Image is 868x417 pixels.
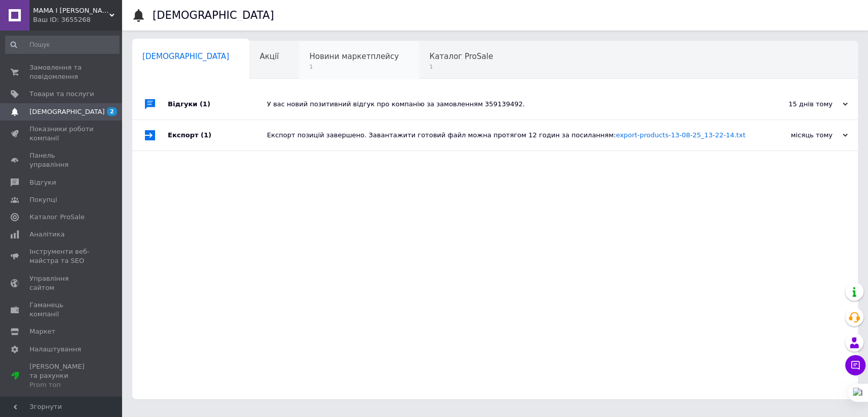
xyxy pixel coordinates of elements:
span: Налаштування [29,345,81,354]
span: Управління сайтом [29,274,94,292]
span: [DEMOGRAPHIC_DATA] [142,52,229,61]
span: Аналітика [29,230,65,239]
span: [DEMOGRAPHIC_DATA] [29,107,105,116]
span: (1) [201,131,212,139]
span: Новини маркетплейсу [309,52,399,61]
div: У вас новий позитивний відгук про компанію за замовленням 359139492. [267,100,746,109]
span: Інструменти веб-майстра та SEO [29,247,94,265]
span: 2 [107,107,117,116]
span: 1 [429,63,493,71]
div: Експорт [168,120,267,151]
span: [PERSON_NAME] та рахунки [29,362,94,390]
span: Каталог ProSale [429,52,493,61]
span: Покупці [29,195,57,204]
span: 1 [309,63,399,71]
span: Гаманець компанії [29,301,94,319]
span: Акції [260,52,279,61]
span: (1) [200,100,211,108]
span: Відгуки [29,178,56,187]
span: Панель управління [29,151,94,169]
span: Товари та послуги [29,90,94,99]
span: Замовлення та повідомлення [29,63,94,81]
div: Ваш ID: 3655268 [33,15,122,24]
button: Чат з покупцем [845,355,865,375]
div: місяць тому [746,131,848,140]
span: Каталог ProSale [29,213,84,222]
input: Пошук [5,36,119,54]
span: Показники роботи компанії [29,125,94,143]
h1: [DEMOGRAPHIC_DATA] [153,9,274,21]
span: МАМА І Я [33,6,109,15]
div: Відгуки [168,89,267,120]
span: Маркет [29,327,55,336]
div: Prom топ [29,380,94,390]
a: export-products-13-08-25_13-22-14.txt [616,131,745,139]
div: 15 днів тому [746,100,848,109]
div: Експорт позицій завершено. Завантажити готовий файл можна протягом 12 годин за посиланням: [267,131,746,140]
